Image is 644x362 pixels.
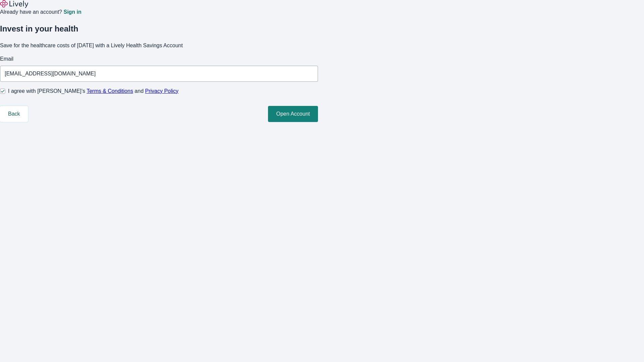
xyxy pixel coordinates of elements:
button: Open Account [268,106,318,122]
a: Sign in [63,9,81,15]
a: Privacy Policy [145,88,179,94]
span: I agree with [PERSON_NAME]’s and [8,87,178,95]
a: Terms & Conditions [87,88,133,94]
